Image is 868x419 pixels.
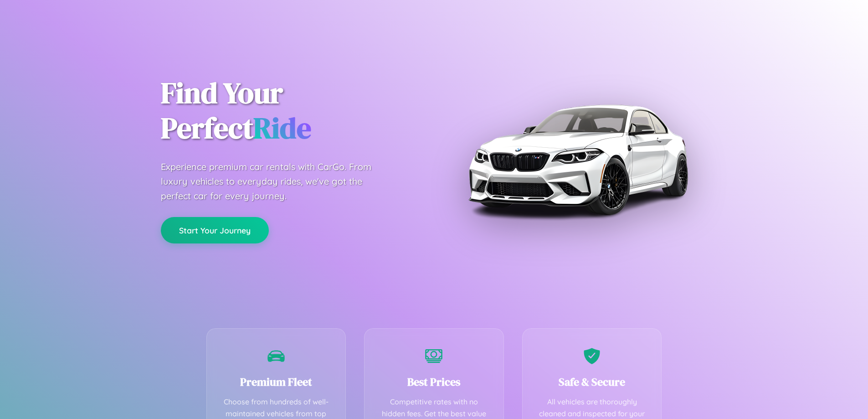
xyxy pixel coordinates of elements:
[536,374,648,389] h3: Safe & Secure
[464,46,692,274] img: Premium BMW car rental vehicle
[161,217,269,243] button: Start Your Journey
[253,108,311,148] span: Ride
[161,76,421,146] h1: Find Your Perfect
[221,374,332,389] h3: Premium Fleet
[378,374,490,389] h3: Best Prices
[161,160,389,203] p: Experience premium car rentals with CarGo. From luxury vehicles to everyday rides, we've got the ...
